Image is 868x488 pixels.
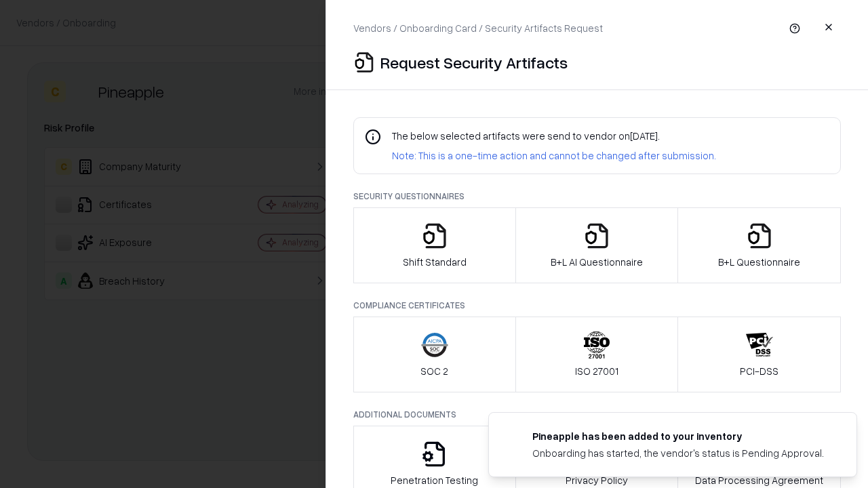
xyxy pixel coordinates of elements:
p: Vendors / Onboarding Card / Security Artifacts Request [353,21,603,35]
button: ISO 27001 [515,317,679,392]
button: SOC 2 [353,317,516,392]
p: Additional Documents [353,409,841,420]
p: Security Questionnaires [353,190,841,202]
div: Onboarding has started, the vendor's status is Pending Approval. [532,446,824,460]
p: B+L AI Questionnaire [551,255,643,269]
button: B+L AI Questionnaire [515,207,679,283]
p: Compliance Certificates [353,300,841,311]
p: B+L Questionnaire [718,255,800,269]
button: B+L Questionnaire [677,207,841,283]
div: Pineapple has been added to your inventory [532,429,824,443]
p: Request Security Artifacts [380,52,568,73]
p: SOC 2 [420,364,448,378]
p: Data Processing Agreement [695,473,823,487]
img: pineappleenergy.com [505,429,521,445]
button: Shift Standard [353,207,516,283]
p: The below selected artifacts were send to vendor on [DATE] . [392,129,716,143]
p: PCI-DSS [740,364,778,378]
p: Privacy Policy [566,473,628,487]
p: Note: This is a one-time action and cannot be changed after submission. [392,148,716,163]
p: ISO 27001 [575,364,618,378]
p: Shift Standard [403,255,467,269]
p: Penetration Testing [391,473,478,487]
button: PCI-DSS [677,317,841,392]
